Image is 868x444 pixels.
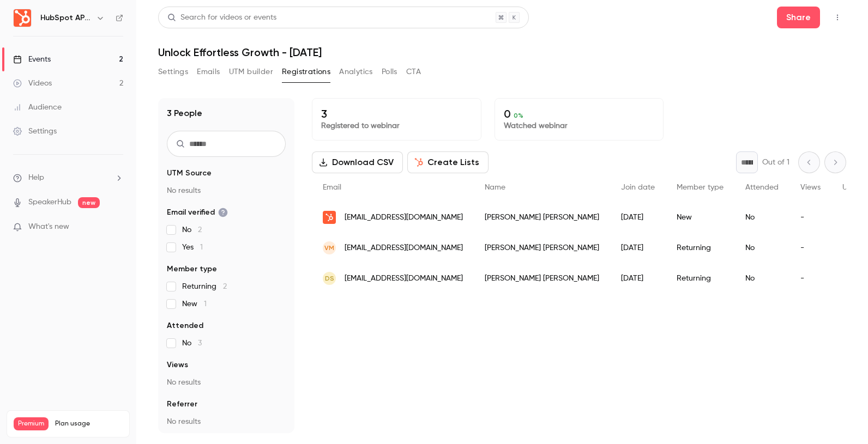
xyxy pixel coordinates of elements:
[167,360,188,370] span: Views
[167,168,212,179] span: UTM Source
[167,107,202,120] h1: 3 People
[745,184,779,191] span: Attended
[312,151,403,173] button: Download CSV
[514,112,523,119] span: 0 %
[610,233,666,263] div: [DATE]
[13,172,123,184] li: help-dropdown-opener
[158,63,188,81] button: Settings
[734,202,789,233] div: No
[474,263,610,294] div: [PERSON_NAME] [PERSON_NAME]
[197,63,220,81] button: Emails
[282,63,330,81] button: Registrations
[14,417,49,430] span: Premium
[13,126,57,137] div: Settings
[762,157,789,168] p: Out of 1
[167,416,286,427] p: No results
[610,202,666,233] div: [DATE]
[158,46,846,59] h1: Unlock Effortless Growth - [DATE]
[167,12,276,23] div: Search for videos or events
[345,242,463,254] span: [EMAIL_ADDRESS][DOMAIN_NAME]
[167,320,203,331] span: Attended
[734,233,789,263] div: No
[167,399,197,410] span: Referrer
[339,63,373,81] button: Analytics
[677,184,724,191] span: Member type
[167,185,286,196] p: No results
[55,419,123,428] span: Plan usage
[198,339,202,347] span: 3
[110,222,123,232] iframe: Noticeable Trigger
[474,202,610,233] div: [PERSON_NAME] [PERSON_NAME]
[323,211,336,224] img: hubspot.com
[13,102,62,113] div: Audience
[182,281,227,292] span: Returning
[28,172,44,184] span: Help
[345,212,463,223] span: [EMAIL_ADDRESS][DOMAIN_NAME]
[734,263,789,294] div: No
[382,63,397,81] button: Polls
[345,273,463,284] span: [EMAIL_ADDRESS][DOMAIN_NAME]
[167,168,286,427] section: facet-groups
[167,264,217,275] span: Member type
[474,233,610,263] div: [PERSON_NAME] [PERSON_NAME]
[14,9,31,27] img: HubSpot APAC
[198,226,202,234] span: 2
[182,224,202,235] span: No
[406,63,421,81] button: CTA
[182,299,207,309] span: New
[777,7,820,28] button: Share
[666,263,734,294] div: Returning
[204,300,207,308] span: 1
[182,338,202,349] span: No
[40,13,92,23] h6: HubSpot APAC
[223,283,227,290] span: 2
[78,197,100,208] span: new
[407,151,489,173] button: Create Lists
[323,184,341,191] span: Email
[229,63,273,81] button: UTM builder
[324,243,334,253] span: VM
[485,184,505,191] span: Name
[321,120,472,131] p: Registered to webinar
[789,202,831,233] div: -
[504,107,655,120] p: 0
[321,107,472,120] p: 3
[621,184,655,191] span: Join date
[325,273,334,283] span: DS
[28,221,69,233] span: What's new
[666,202,734,233] div: New
[610,263,666,294] div: [DATE]
[13,78,52,89] div: Videos
[167,207,228,218] span: Email verified
[182,242,203,253] span: Yes
[200,244,203,251] span: 1
[800,184,821,191] span: Views
[666,233,734,263] div: Returning
[13,54,51,65] div: Events
[28,197,71,208] a: SpeakerHub
[789,263,831,294] div: -
[789,233,831,263] div: -
[167,377,286,388] p: No results
[504,120,655,131] p: Watched webinar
